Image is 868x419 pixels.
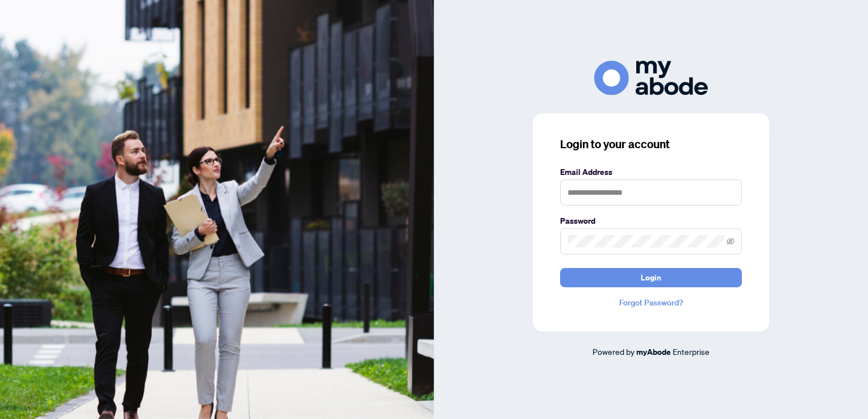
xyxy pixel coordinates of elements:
label: Password [560,215,742,227]
h3: Login to your account [560,136,742,152]
img: ma-logo [594,61,708,95]
a: myAbode [636,346,671,358]
span: Login [641,269,661,287]
span: Powered by [592,346,635,357]
a: Forgot Password? [560,296,742,309]
span: eye-invisible [727,237,735,245]
label: Email Address [560,166,742,178]
button: Login [560,268,742,287]
span: Enterprise [673,346,710,357]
